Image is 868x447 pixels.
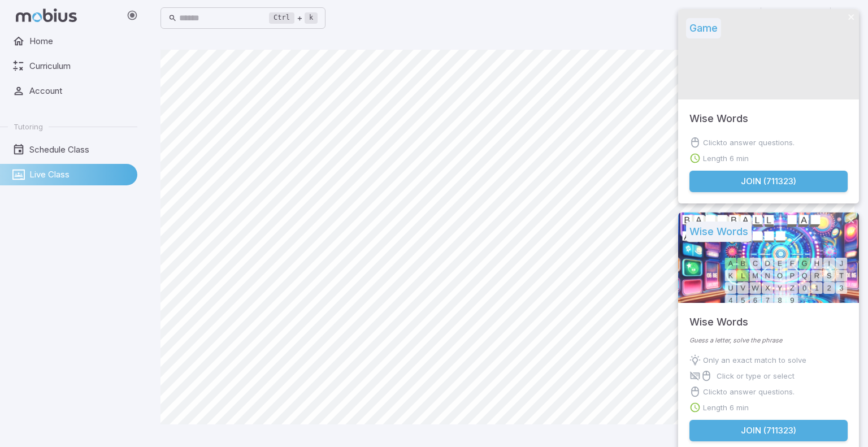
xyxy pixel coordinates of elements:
[689,303,748,330] h5: Wise Words
[29,168,129,181] span: Live Class
[737,7,758,29] button: Join in Zoom Client
[717,370,795,381] p: Click or type or select
[14,121,43,132] span: Tutoring
[269,12,294,24] kbd: Ctrl
[269,11,318,25] div: +
[29,85,129,97] span: Account
[29,144,129,156] span: Schedule Class
[29,35,129,47] span: Home
[763,7,785,29] button: Fullscreen Game
[848,12,856,23] button: close
[305,12,318,24] kbd: k
[848,216,856,227] button: close
[689,99,748,127] h5: Wise Words
[686,222,752,242] h5: Wise Words
[703,402,749,413] p: Length 6 min
[703,386,795,397] p: Click to answer questions.
[703,137,795,148] p: Click to answer questions.
[29,60,129,72] span: Curriculum
[689,420,848,441] button: Join (711323)
[686,18,721,38] h5: Game
[689,336,848,345] p: Guess a letter, solve the phrase
[806,7,828,29] button: Start Drawing on Questions
[689,171,848,192] button: Join (711323)
[703,153,749,164] p: Length 6 min
[703,354,806,366] p: Only an exact match to solve
[678,9,859,203] div: Join Activity
[785,7,806,29] button: Report an Issue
